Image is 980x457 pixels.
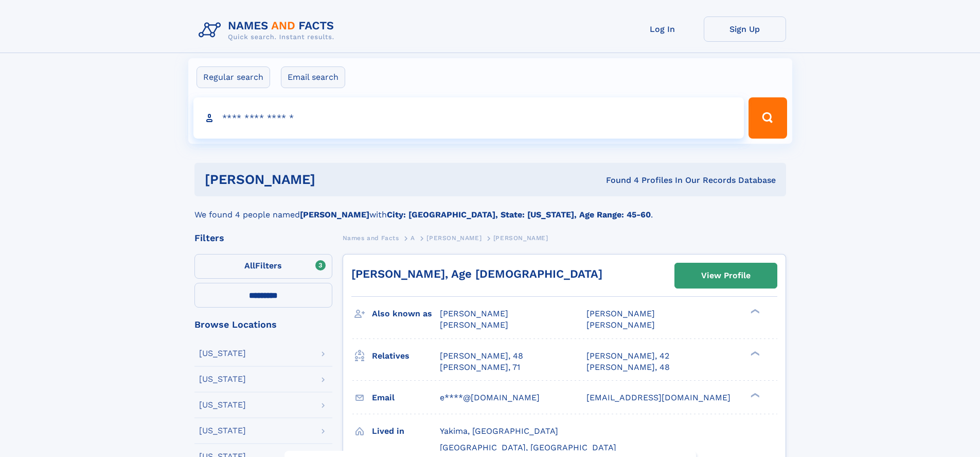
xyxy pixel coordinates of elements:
[199,401,246,409] div: [US_STATE]
[748,308,760,315] div: ❯
[621,16,704,42] a: Log In
[197,66,270,88] label: Regular search
[372,389,440,407] h3: Email
[372,347,440,365] h3: Relatives
[426,234,482,242] span: [PERSON_NAME]
[372,422,440,440] h3: Lived in
[244,261,255,270] span: All
[460,175,776,186] div: Found 4 Profiles In Our Records Database
[387,210,651,219] b: City: [GEOGRAPHIC_DATA], State: [US_STATE], Age Range: 45-60
[351,267,602,280] a: [PERSON_NAME], Age [DEMOGRAPHIC_DATA]
[205,173,461,186] h1: [PERSON_NAME]
[194,233,332,243] div: Filters
[194,254,332,279] label: Filters
[199,349,246,358] div: [US_STATE]
[199,427,246,435] div: [US_STATE]
[748,392,760,398] div: ❯
[675,263,777,288] a: View Profile
[411,234,415,242] span: A
[704,16,786,42] a: Sign Up
[281,66,345,88] label: Email search
[440,443,616,452] span: [GEOGRAPHIC_DATA], [GEOGRAPHIC_DATA]
[748,350,760,357] div: ❯
[440,362,520,373] a: [PERSON_NAME], 71
[440,320,508,330] span: [PERSON_NAME]
[440,350,523,362] a: [PERSON_NAME], 48
[199,375,246,383] div: [US_STATE]
[586,393,730,402] span: [EMAIL_ADDRESS][DOMAIN_NAME]
[440,426,558,436] span: Yakima, [GEOGRAPHIC_DATA]
[493,234,548,242] span: [PERSON_NAME]
[586,320,655,330] span: [PERSON_NAME]
[372,305,440,323] h3: Also known as
[586,362,670,373] a: [PERSON_NAME], 48
[194,320,332,329] div: Browse Locations
[749,97,787,139] button: Search Button
[701,264,751,287] div: View Profile
[194,16,343,44] img: Logo Names and Facts
[426,231,482,244] a: [PERSON_NAME]
[586,350,669,362] a: [PERSON_NAME], 42
[194,196,786,221] div: We found 4 people named with .
[411,231,415,244] a: A
[586,309,655,318] span: [PERSON_NAME]
[440,309,508,318] span: [PERSON_NAME]
[193,97,744,139] input: search input
[343,231,399,244] a: Names and Facts
[300,210,369,219] b: [PERSON_NAME]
